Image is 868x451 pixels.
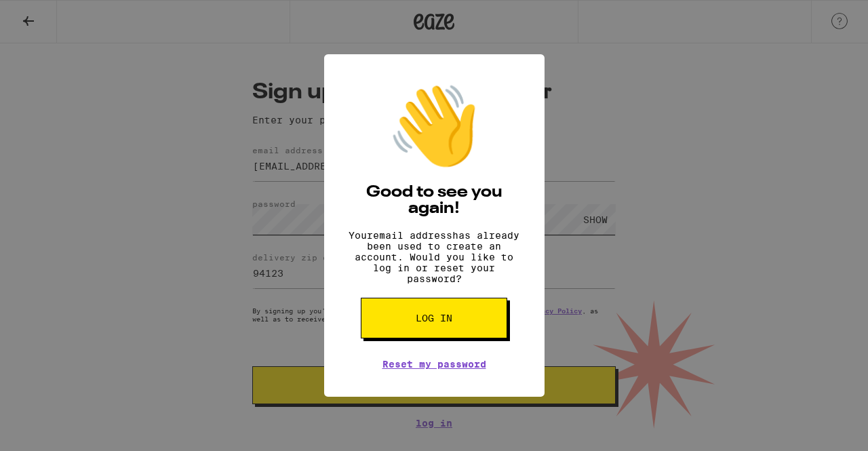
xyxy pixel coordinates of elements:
span: Log in [416,313,452,323]
span: Hi. Need any help? [8,9,98,20]
h2: Good to see you again! [344,184,524,217]
button: Log in [361,298,507,338]
a: Reset my password [382,359,486,370]
div: 👋 [387,81,481,171]
p: Your email address has already been used to create an account. Would you like to log in or reset ... [344,230,524,284]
